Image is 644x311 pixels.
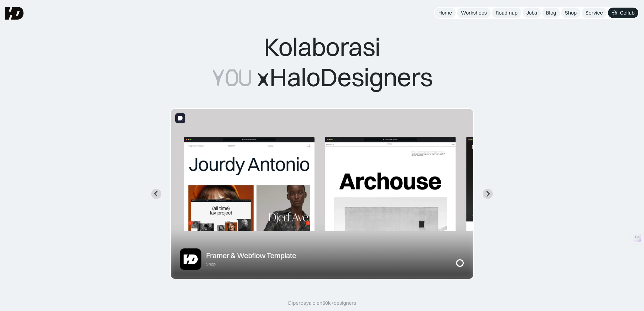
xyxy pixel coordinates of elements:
a: Service [582,8,607,18]
div: Kolaborasi HaloDesigners [211,32,432,93]
div: Service [585,9,603,16]
div: Home [438,9,452,16]
a: Shop [561,8,580,18]
a: Jobs [523,8,541,18]
div: Dipercaya oleh designers [288,300,356,306]
div: Roadmap [496,9,517,16]
div: Workshops [461,9,487,16]
span: x [256,63,269,93]
div: Jobs [526,9,537,16]
a: Workshops [457,8,491,18]
a: Roadmap [492,8,521,18]
div: Shop [565,9,577,16]
span: 50k+ [322,300,334,306]
a: Blog [542,8,560,18]
div: Blog [546,9,556,16]
a: Home [435,8,456,18]
a: Collab [608,8,638,18]
div: Collab [620,9,635,16]
button: Go to last slide [151,189,161,199]
button: Next slide [483,189,493,199]
div: 1 of 7 [170,108,474,279]
span: YOU [211,63,251,93]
